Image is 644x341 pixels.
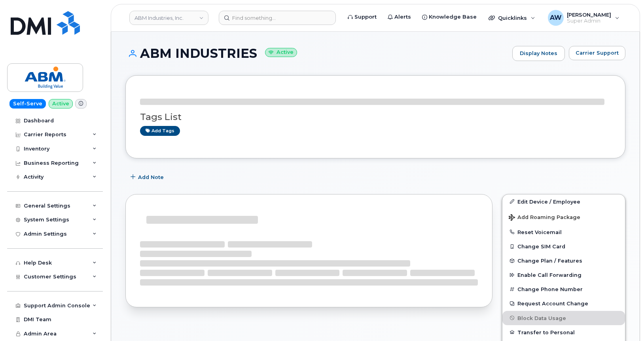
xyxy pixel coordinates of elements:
button: Block Data Usage [502,311,625,325]
span: Change Plan / Features [517,258,582,264]
a: Display Notes [512,46,565,61]
button: Add Note [125,170,170,185]
span: Add Roaming Package [509,214,580,222]
a: Edit Device / Employee [502,194,625,209]
span: Carrier Support [576,49,619,57]
small: Active [265,48,297,57]
button: Carrier Support [569,46,625,60]
button: Change Plan / Features [502,253,625,268]
span: Enable Call Forwarding [517,272,581,278]
button: Reset Voicemail [502,225,625,239]
span: Add Note [138,173,164,181]
button: Add Roaming Package [502,209,625,225]
h3: Tags List [140,112,611,122]
a: Add tags [140,126,180,136]
button: Change SIM Card [502,239,625,253]
button: Enable Call Forwarding [502,268,625,282]
h1: ABM INDUSTRIES [125,46,508,60]
button: Transfer to Personal [502,325,625,339]
button: Change Phone Number [502,282,625,296]
button: Request Account Change [502,296,625,311]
